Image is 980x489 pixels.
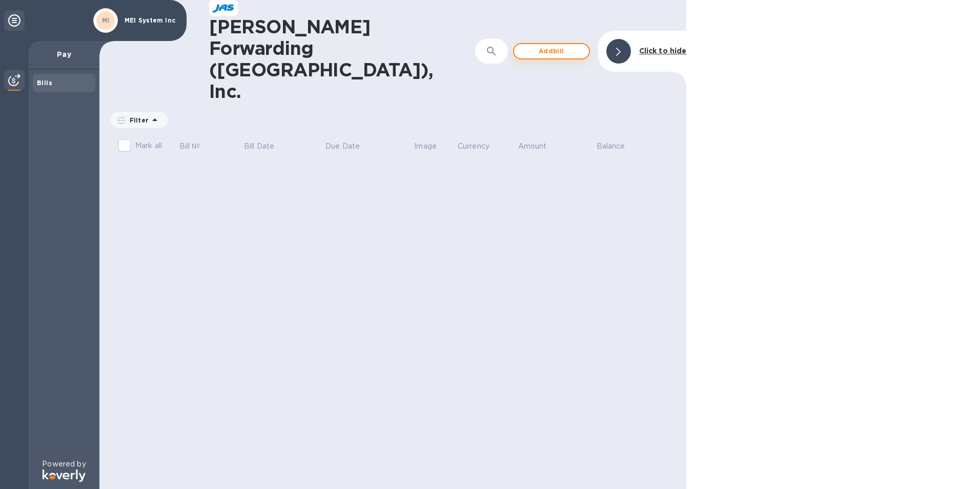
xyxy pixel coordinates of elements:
[179,141,214,152] span: Bill №
[518,141,560,152] span: Amount
[458,141,489,152] p: Currency
[102,16,110,24] b: MI
[414,141,437,152] p: Image
[325,141,360,152] p: Due Date
[135,140,162,151] p: Mark all
[125,17,176,24] p: MEI System Inc
[639,47,687,55] b: Click to hide
[518,141,547,152] p: Amount
[37,79,52,87] b: Bills
[325,141,373,152] span: Due Date
[513,43,590,59] button: Addbill
[597,141,625,152] p: Balance
[244,141,288,152] span: Bill Date
[179,141,200,152] p: Bill №
[597,141,639,152] span: Balance
[522,45,581,57] span: Add bill
[126,116,149,125] p: Filter
[209,16,448,102] h1: [PERSON_NAME] Forwarding ([GEOGRAPHIC_DATA]), Inc.
[244,141,274,152] p: Bill Date
[43,470,86,482] img: Logo
[42,459,86,470] p: Powered by
[37,49,91,59] p: Pay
